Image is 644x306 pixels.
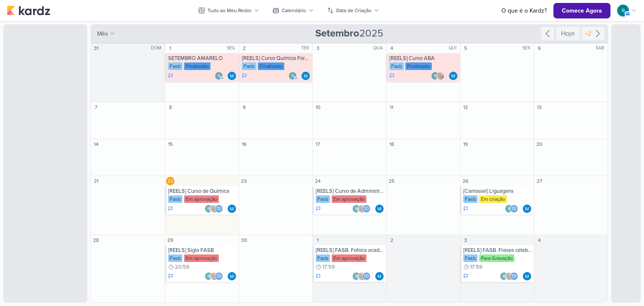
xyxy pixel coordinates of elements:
[208,275,210,279] p: r
[357,272,366,280] img: Sarah Violante
[316,188,384,194] div: [REELS] Curso de Administração
[373,45,385,52] div: QUA
[364,207,369,211] p: Td
[242,62,256,70] div: Fasb
[151,45,164,52] div: DOM
[387,103,396,112] div: 11
[240,140,248,148] div: 16
[291,74,294,78] p: r
[314,140,322,148] div: 17
[431,72,439,80] div: roberta.pecora@fasb.com.br
[7,5,50,16] img: kardz.app
[463,195,478,203] div: Fasb
[510,272,518,280] div: Thais de carvalho
[352,205,361,213] div: roberta.pecora@fasb.com.br
[168,55,237,62] div: SETEMBRO AMARELO
[535,140,543,148] div: 20
[512,275,517,279] p: Td
[375,272,384,280] div: Responsável: MARIANA MIRANDA
[390,73,395,79] div: Em Andamento
[463,205,468,212] div: Em Andamento
[449,72,457,80] img: MARIANA MIRANDA
[258,62,284,70] div: Finalizado
[216,275,221,279] p: Td
[314,236,322,244] div: 1
[470,264,483,270] span: 17:59
[316,247,384,254] div: [REELS] FASB. Fofoca acadêmica
[535,44,543,52] div: 6
[301,72,310,80] img: MARIANA MIRANDA
[216,207,221,211] p: Td
[210,272,218,280] img: Sarah Violante
[500,272,520,280] div: Colaboradores: roberta.pecora@fasb.com.br, Sarah Violante, Thais de carvalho
[92,236,100,244] div: 28
[556,27,580,40] div: Hoje
[387,44,396,52] div: 4
[523,205,531,213] img: MARIANA MIRANDA
[355,275,358,279] p: r
[622,7,625,14] p: r
[461,103,470,112] div: 12
[596,45,607,52] div: SAB
[505,272,513,280] img: Sarah Violante
[463,247,532,254] div: [REELS] FASB. Frases célebres dos professores
[449,45,459,52] div: QUI
[505,205,520,213] div: Colaboradores: roberta.pecora@fasb.com.br, Thais de carvalho
[461,177,470,185] div: 26
[168,188,237,194] div: [REELS] Curso de Química
[228,205,236,213] div: Responsável: MARIANA MIRANDA
[168,273,173,280] div: Em Andamento
[617,5,629,16] div: roberta.pecora@fasb.com.br
[523,205,531,213] div: Responsável: MARIANA MIRANDA
[332,254,366,262] div: Em aprovação
[168,73,173,79] div: Em Andamento
[168,62,182,70] div: Fasb
[523,272,531,280] img: MARIANA MIRANDA
[92,140,100,148] div: 14
[387,236,396,244] div: 2
[168,247,237,254] div: [REELS] Sigla FASB
[315,27,383,40] span: 2025
[168,254,182,262] div: Fasb
[508,207,510,211] p: r
[168,205,173,212] div: Em Andamento
[390,55,458,62] div: [REELS] Curso ABA
[184,195,219,203] div: Em aprovação
[352,272,373,280] div: Colaboradores: roberta.pecora@fasb.com.br, Sarah Violante, Thais de carvalho
[228,272,236,280] div: Responsável: MARIANA MIRANDA
[240,177,248,185] div: 23
[166,236,174,244] div: 29
[461,140,470,148] div: 19
[463,273,468,280] div: Em Andamento
[316,205,321,212] div: Em Andamento
[184,62,210,70] div: Finalizado
[242,55,311,62] div: [REELS] Curso Química Forense
[228,205,236,213] img: MARIANA MIRANDA
[431,72,447,80] div: Colaboradores: roberta.pecora@fasb.com.br, Sarah Violante
[479,195,507,203] div: Em criação
[387,140,396,148] div: 18
[522,45,533,52] div: SEX
[316,273,321,280] div: Em Andamento
[463,254,478,262] div: Fasb
[510,205,518,213] div: Thais de carvalho
[523,272,531,280] div: Responsável: MARIANA MIRANDA
[449,72,457,80] div: Responsável: MARIANA MIRANDA
[215,72,223,80] div: roberta.pecora@fasb.com.br
[364,275,369,279] p: Td
[535,103,543,112] div: 13
[288,72,297,80] div: roberta.pecora@fasb.com.br
[314,44,322,52] div: 3
[314,103,322,112] div: 10
[405,62,432,70] div: Finalizado
[461,44,470,52] div: 5
[242,73,247,79] div: Em Andamento
[352,205,373,213] div: Colaboradores: roberta.pecora@fasb.com.br, Sarah Violante, Thais de carvalho
[375,205,384,213] div: Responsável: MARIANA MIRANDA
[315,27,359,39] strong: Setembro
[97,29,108,38] span: mês
[503,275,505,279] p: r
[463,188,532,194] div: [Carrossel] Liguagens
[505,205,513,213] div: roberta.pecora@fasb.com.br
[362,272,371,280] div: Thais de carvalho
